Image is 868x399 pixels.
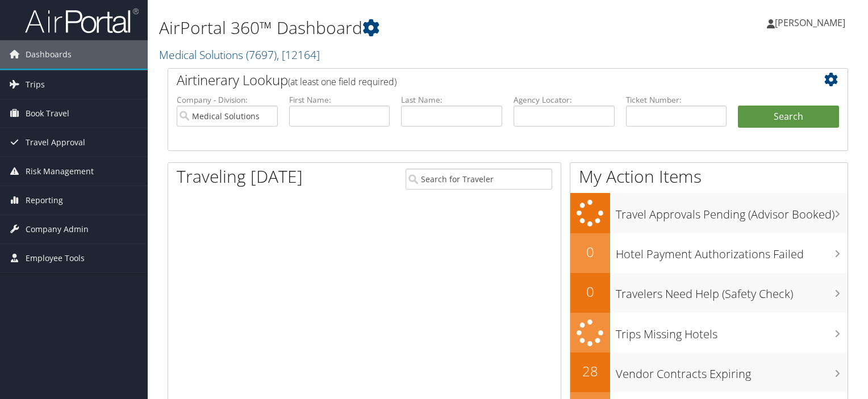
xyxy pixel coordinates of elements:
[26,70,45,99] span: Trips
[159,47,320,62] a: Medical Solutions
[26,186,63,215] span: Reporting
[775,16,845,29] span: [PERSON_NAME]
[26,40,72,69] span: Dashboards
[177,94,278,106] label: Company - Division:
[26,244,85,272] span: Employee Tools
[177,165,303,188] h1: Traveling [DATE]
[277,47,320,62] span: , [ 12164 ]
[570,362,610,381] h2: 28
[289,94,390,106] label: First Name:
[616,360,848,382] h3: Vendor Contracts Expiring
[570,165,848,188] h1: My Action Items
[570,352,848,392] a: 28Vendor Contracts Expiring
[288,75,397,88] span: (at least one field required)
[738,106,839,128] button: Search
[246,47,277,62] span: ( 7697 )
[570,193,848,233] a: Travel Approvals Pending (Advisor Booked)
[26,128,85,157] span: Travel Approval
[401,94,502,106] label: Last Name:
[616,241,848,262] h3: Hotel Payment Authorizations Failed
[26,99,69,128] span: Book Travel
[616,280,848,302] h3: Travelers Need Help (Safety Check)
[616,321,848,342] h3: Trips Missing Hotels
[616,201,848,222] h3: Travel Approvals Pending (Advisor Booked)
[406,169,552,190] input: Search for Traveler
[159,16,624,40] h1: AirPortal 360™ Dashboard
[25,7,139,34] img: airportal-logo.png
[514,94,615,106] label: Agency Locator:
[570,242,610,262] h2: 0
[177,70,782,90] h2: Airtinerary Lookup
[767,6,857,40] a: [PERSON_NAME]
[570,233,848,273] a: 0Hotel Payment Authorizations Failed
[626,94,727,106] label: Ticket Number:
[570,273,848,313] a: 0Travelers Need Help (Safety Check)
[26,215,89,243] span: Company Admin
[26,157,94,186] span: Risk Management
[570,313,848,353] a: Trips Missing Hotels
[570,282,610,301] h2: 0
